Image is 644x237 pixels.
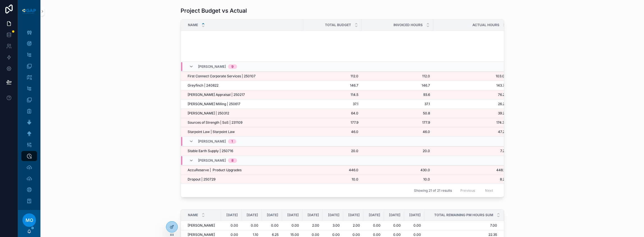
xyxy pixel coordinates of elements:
a: 50.8 [365,111,430,116]
span: [DATE] [409,213,421,217]
span: [PERSON_NAME] | 250312 [188,111,229,116]
span: Greyfinch | 240822 [188,83,219,88]
td: 0.00 [262,221,282,230]
td: 2.00 [302,221,323,230]
a: 177.9 [307,120,358,125]
a: 8.25 [437,177,507,182]
a: First Connect Corporate Services | 250107 [188,74,300,78]
span: 10.0 [365,177,430,182]
td: [PERSON_NAME] [181,221,221,230]
a: 7.25 [437,149,507,153]
a: 93.6 [365,92,430,97]
a: 37.1 [365,102,430,106]
span: [DATE] [369,213,380,217]
span: Showing 21 of 21 results [414,188,452,193]
a: 143.75 [437,83,507,88]
td: 0.00 [242,221,262,230]
a: 448.18 [437,168,507,172]
span: First Connect Corporate Services | 250107 [188,74,256,78]
div: scrollable content [18,22,40,210]
td: 3.00 [323,221,343,230]
a: 430.0 [365,168,430,172]
span: [PERSON_NAME] Milling | 250617 [188,102,240,106]
span: 174.30 [437,120,507,125]
div: 9 [231,64,234,69]
a: [PERSON_NAME] Milling | 250617 [188,102,300,106]
a: 177.9 [365,120,430,125]
td: 0.00 [282,221,302,230]
span: Total Remaining PM Hours SUM [434,213,493,217]
a: AccuReserve | Product Upgrades [188,168,300,172]
a: 46.0 [365,130,430,134]
div: 1 [231,139,233,144]
span: [DATE] [308,213,319,217]
span: [DATE] [267,213,278,217]
a: Starpoint Law | Starpoint Law [188,130,300,134]
span: Actual Hours [472,23,499,27]
span: MO [26,217,33,224]
a: 47.25 [437,130,507,134]
span: 103.00 [437,74,507,78]
span: [DATE] [287,213,299,217]
td: 0.00 [384,221,404,230]
span: [DATE] [328,213,340,217]
span: Starpoint Law | Starpoint Law [188,130,235,134]
span: Dropout | 250729 [188,177,215,182]
td: 2.00 [343,221,363,230]
span: AccuReserve | Product Upgrades [188,168,242,172]
a: 46.0 [307,130,358,134]
span: Name [188,213,198,217]
span: Invoiced Hours [393,23,423,27]
a: 146.7 [365,83,430,88]
td: 0.00 [221,221,241,230]
a: 20.0 [307,149,358,153]
span: Sources of Strength | SoS | 231109 [188,120,242,125]
a: 76.25 [437,92,507,97]
img: App logo [21,8,37,15]
a: 112.0 [307,74,358,78]
a: 446.0 [307,168,358,172]
a: [PERSON_NAME] Appraisal | 250217 [188,92,300,97]
a: 112.0 [365,74,430,78]
h1: Project Budget vs Actual [181,7,247,15]
a: 146.7 [307,83,358,88]
div: 8 [231,158,234,163]
span: [PERSON_NAME] [198,64,226,69]
td: 0.00 [363,221,384,230]
a: 64.0 [307,111,358,116]
a: 10.0 [307,177,358,182]
a: Sources of Strength | SoS | 231109 [188,120,300,125]
a: Greyfinch | 240822 [188,83,300,88]
a: 39.25 [437,111,507,116]
span: [DATE] [247,213,258,217]
a: [PERSON_NAME] | 250312 [188,111,300,116]
span: [PERSON_NAME] [198,158,226,163]
a: 26.25 [437,102,507,106]
span: [DATE] [348,213,360,217]
span: [PERSON_NAME] [198,139,226,144]
a: 114.5 [307,92,358,97]
a: Stable Earth Supply | 250716 [188,149,300,153]
a: 20.0 [365,149,430,153]
td: 0.00 [404,221,424,230]
span: [DATE] [226,213,238,217]
a: 37.1 [307,102,358,106]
